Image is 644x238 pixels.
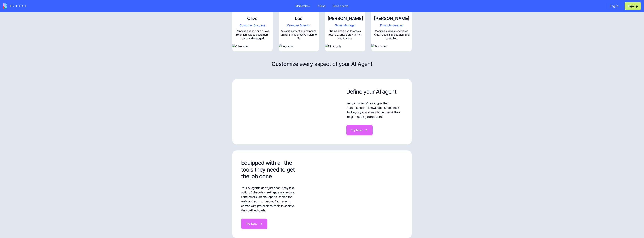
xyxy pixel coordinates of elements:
button: Sign up [625,2,641,10]
img: Nina tools [325,44,365,48]
a: Book a demo [330,3,351,9]
span: Manages support and drives retention. Keeps customers happy and engaged. [234,29,271,41]
img: logo [3,3,26,9]
img: Ron tools [371,44,412,48]
button: Try Now [346,125,373,135]
h4: [PERSON_NAME] [373,16,410,22]
span: Tracks deals and forecasts revenue. Drives growth from lead to close. [326,29,364,41]
span: Financial Analyst [373,23,410,28]
span: Customer Success [234,23,271,28]
a: Pricing [314,3,328,9]
img: Leo tools [279,44,319,48]
span: Creative Director [280,23,318,28]
img: Olive tools [232,44,273,48]
h2: Customize every aspect of your AI Agent [272,60,373,67]
h4: Leo [280,16,318,22]
button: Try Now [241,219,267,229]
span: Sales Manager [326,23,364,28]
h4: [PERSON_NAME] [326,16,364,22]
h2: Define your AI agent [346,88,403,95]
span: Monitors budgets and tracks KPIs. Keeps finances clear and controlled. [373,29,410,41]
span: Creates content and manages brand. Brings creative vision to life. [280,29,318,41]
div: Marketplace [296,4,310,8]
p: Set your agents' goals, give them instructions and knowledge. Shape their thinking style, and wat... [346,101,403,119]
h4: Olive [234,16,271,22]
div: Book a demo [333,4,348,8]
h2: Equipped with all the tools they need to get the job done [241,159,298,180]
div: Pricing [317,4,325,8]
a: Marketplace [293,3,313,9]
button: Log in [607,2,622,10]
p: Your AI agents don't just chat - they take action. Schedule meetings, analyze data, send emails, ... [241,186,298,213]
